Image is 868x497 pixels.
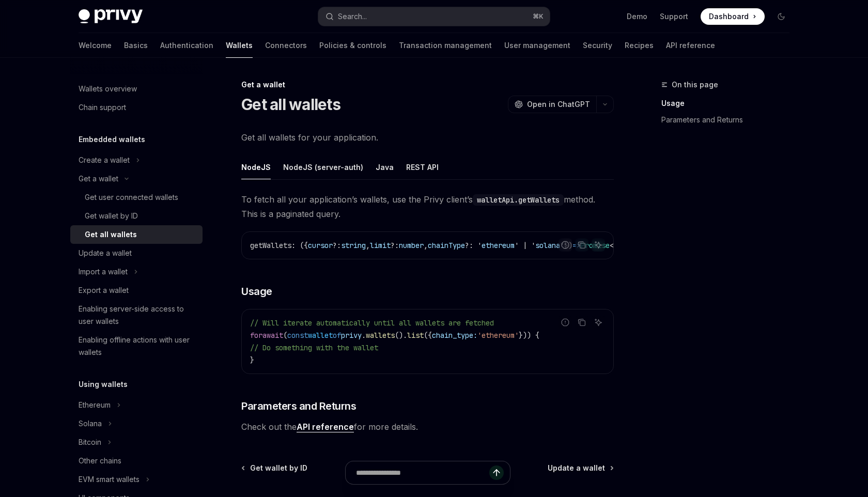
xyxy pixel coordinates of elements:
a: Wallets [226,33,253,58]
a: Get wallet by ID [70,207,203,225]
span: , [366,241,370,250]
span: ({ [424,331,432,340]
a: Update a wallet [70,244,203,262]
button: Search...⌘K [318,7,550,26]
h1: Get all wallets [241,95,340,114]
span: Parameters and Returns [241,399,356,413]
a: API reference [666,33,715,58]
button: Ask AI [592,316,605,329]
a: Transaction management [399,33,492,58]
a: Authentication [160,33,213,58]
span: ?: [333,241,341,250]
span: })) { [519,331,539,340]
span: getWallets [250,241,291,250]
button: Solana [70,414,117,433]
span: number [399,241,424,250]
div: Enabling server-side access to user wallets [79,303,196,328]
input: Ask a question... [356,461,489,484]
span: chainType [428,241,465,250]
a: Enabling offline actions with user wallets [70,331,203,362]
button: Toggle dark mode [773,8,789,25]
h5: Using wallets [79,378,128,391]
div: Bitcoin [79,436,101,448]
span: wallets [366,331,395,340]
button: Copy the contents from the code block [575,238,588,252]
a: Basics [124,33,148,58]
span: Get all wallets for your application. [241,130,614,145]
div: Create a wallet [79,154,130,166]
span: } [250,355,254,365]
span: list [407,331,424,340]
a: Usage [661,95,798,112]
span: Open in ChatGPT [527,99,590,110]
div: Enabling offline actions with user wallets [79,334,196,359]
span: ' | ' [515,241,535,250]
span: await [262,331,283,340]
div: Solana [79,417,102,430]
div: EVM smart wallets [79,473,139,486]
div: Get a wallet [241,80,614,90]
span: ⌘ K [533,12,544,21]
a: Export a wallet [70,281,203,300]
span: ?: ' [465,241,482,250]
button: Ethereum [70,396,126,414]
code: walletApi.getWallets [473,194,564,206]
div: Get wallet by ID [85,210,138,222]
span: // Will iterate automatically until all wallets are fetched [250,318,494,328]
span: => [572,241,581,250]
span: cursor [308,241,333,250]
a: Demo [627,11,647,22]
div: Get a wallet [79,173,118,185]
span: 'ethereum' [477,331,519,340]
button: Send message [489,465,504,480]
a: Parameters and Returns [661,112,798,128]
div: Other chains [79,455,121,467]
a: Other chains [70,452,203,470]
a: Policies & controls [319,33,386,58]
a: Welcome [79,33,112,58]
span: . [362,331,366,340]
button: NodeJS [241,155,271,179]
a: API reference [297,422,354,432]
span: privy [341,331,362,340]
button: Report incorrect code [559,238,572,252]
a: Get user connected wallets [70,188,203,207]
button: Get a wallet [70,169,134,188]
span: : ({ [291,241,308,250]
span: < [610,241,614,250]
span: ( [283,331,287,340]
a: Chain support [70,98,203,117]
div: Chain support [79,101,126,114]
h5: Embedded wallets [79,133,145,146]
button: EVM smart wallets [70,470,155,489]
button: NodeJS (server-auth) [283,155,363,179]
button: Create a wallet [70,151,145,169]
div: Get all wallets [85,228,137,241]
span: // Do something with the wallet [250,343,378,352]
span: To fetch all your application’s wallets, use the Privy client’s method. This is a paginated query. [241,192,614,221]
span: Check out the for more details. [241,420,614,434]
a: Wallets overview [70,80,203,98]
div: Update a wallet [79,247,132,259]
span: of [333,331,341,340]
a: Get all wallets [70,225,203,244]
span: (). [395,331,407,340]
span: Usage [241,284,272,299]
img: dark logo [79,9,143,24]
button: Copy the contents from the code block [575,316,588,329]
a: Security [583,33,612,58]
span: limit [370,241,391,250]
a: Connectors [265,33,307,58]
button: Import a wallet [70,262,143,281]
div: Import a wallet [79,266,128,278]
button: Java [376,155,394,179]
span: solana [535,241,560,250]
a: Support [660,11,688,22]
div: Wallets overview [79,83,137,95]
a: Recipes [625,33,654,58]
a: User management [504,33,570,58]
span: chain_type: [432,331,477,340]
span: ethereum [482,241,515,250]
span: const [287,331,308,340]
span: Dashboard [709,11,749,22]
